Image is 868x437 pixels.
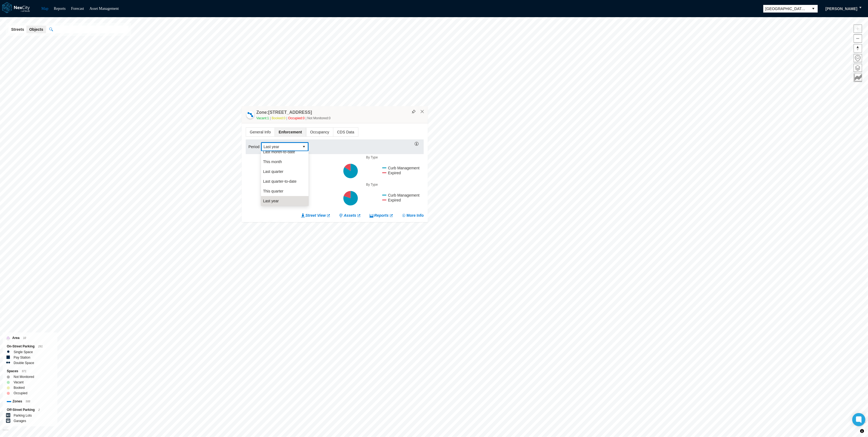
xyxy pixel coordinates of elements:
span: Toggle attribution [860,428,864,434]
span: Reset bearing to north [854,44,862,52]
span: Last month-to-date [263,149,295,155]
span: Occupied: 0 [288,116,307,120]
label: Occupied [14,390,27,396]
button: [PERSON_NAME] [820,4,863,13]
button: Zoom out [854,34,862,43]
img: svg%3e [412,110,415,114]
button: select [300,142,309,151]
h4: Zone: [STREET_ADDRESS] [256,109,312,115]
span: 588 [26,400,30,403]
span: Street View [306,213,326,218]
a: Forecast [71,7,84,11]
div: Spaces [7,368,53,374]
span: Occupancy [306,128,333,136]
a: Reports [370,213,394,218]
div: On-Street Parking [7,344,53,349]
span: 10 [23,337,26,340]
span: This quarter [263,188,284,194]
span: Objects [29,27,43,32]
label: Vacant [14,380,23,385]
a: Mapbox homepage [2,429,9,435]
button: Zoom in [854,25,862,33]
a: Asset Management [90,7,119,11]
span: Reports [374,213,389,218]
label: Period [248,144,261,149]
label: Booked [14,385,25,390]
span: General Info [246,128,275,136]
span: CDS Data [333,128,358,136]
span: Enforcement [275,128,306,136]
a: Map [41,7,48,11]
span: Last year [263,198,279,204]
label: Parking Lots [14,413,32,418]
span: More Info [407,213,424,218]
label: Pay Station [14,355,30,360]
a: Street View [301,213,331,218]
label: Not Monitored [14,374,34,380]
span: Zoom out [854,35,862,42]
div: By Type [320,155,424,159]
button: Toggle attribution [859,428,865,434]
button: Reset bearing to north [854,44,862,53]
button: Objects [26,26,46,33]
a: Assets [339,213,361,218]
button: Layers management [854,64,862,72]
span: Booked: 0 [272,116,288,120]
span: [PERSON_NAME] [826,6,857,11]
button: More Info [402,213,424,218]
span: 291 [38,345,43,348]
span: [GEOGRAPHIC_DATA][PERSON_NAME] [765,6,807,11]
label: Single Space [14,349,33,355]
label: Garages [14,418,26,424]
span: 971 [22,370,26,373]
button: Key metrics [854,74,862,82]
button: Close popup [420,109,425,114]
span: Last quarter-to-date [263,179,297,184]
label: Double Space [14,360,34,366]
span: 2 [38,408,40,411]
span: This month [263,159,282,164]
span: Last year [264,144,298,149]
div: Area [7,335,53,341]
button: Streets [8,26,27,33]
a: Reports [54,7,66,11]
span: Last quarter [263,169,284,174]
div: Off-Street Parking [7,407,53,413]
span: Vacant: 1 [256,116,272,120]
span: Not Monitored: 0 [307,116,331,120]
button: select [809,5,818,13]
span: Zoom in [854,25,862,33]
button: Home [854,54,862,62]
div: By Type [320,183,424,187]
span: Assets [344,213,356,218]
span: Streets [11,27,24,32]
div: Zones [7,399,53,404]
